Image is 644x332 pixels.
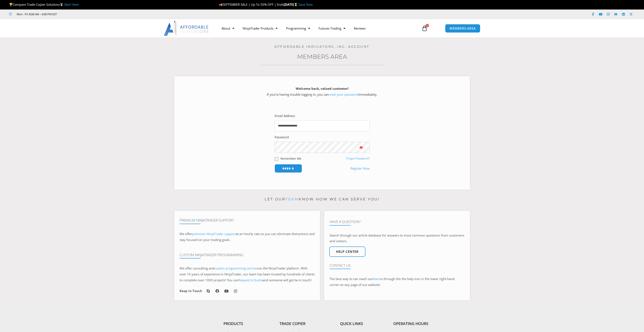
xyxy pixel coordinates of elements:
h4: Trade Copier [263,321,322,326]
span: We offer consulting and [180,266,258,270]
a: premium NinjaTrader support [192,232,236,236]
h4: Custom NinjaTrader Programming [180,253,315,257]
strong: Welcome back, valued customer! [296,86,349,91]
label: Remember Me [280,156,301,161]
p: If you’re having trouble logging in, you can immediately. [182,86,463,98]
h4: Premium NinjaTrader Support [180,218,315,222]
img: LogoAI | Affordable Indicators – NinjaTrader [164,21,209,36]
button: Show password [353,142,370,153]
label: Email Address [275,113,295,119]
h4: Contact Us [329,263,465,268]
span: on the NinjaTrader platform. With over 10 years of experience in NinjaTrader, our team has been t... [180,266,315,282]
h4: Products [204,321,263,326]
p: The best way to can reach our is through the the help icon in the lower right-hand corner on any ... [329,276,465,288]
span: MEMBERS AREA [449,27,476,30]
span: Mon - Fri: 8:00 AM – 6:00 PM EST [16,12,57,17]
a: Request A Quote [238,278,263,282]
a: Forgot Password? [346,156,370,160]
a: Members Area [297,53,347,60]
a: Programming [282,23,314,33]
span: We offer [180,232,192,236]
strong: [DATE] [284,2,298,7]
a: Start Here [64,2,79,7]
span: Compare Trade Copier Solutions [9,2,79,7]
img: 🏆 [9,3,12,6]
a: Save Now [298,2,313,7]
img: 🍂 [219,3,222,6]
span: 0 [426,24,429,27]
a: team [285,197,299,201]
a: Affordable Indicators, Inc. Account [274,45,370,49]
a: Reviews [350,23,370,33]
a: About [217,23,238,33]
p: Let our know how we can serve you! [174,196,470,203]
p: Search through our article database for answers to most common questions from customers and visit... [329,233,465,244]
a: Futures Trading [314,23,350,33]
h4: Operating Hours [381,321,440,326]
a: MEMBERS AREA [445,24,480,33]
a: Help center [329,246,365,257]
h4: Quick Links [322,321,381,326]
a: team [373,277,380,281]
span: SEPTEMBER SALE | Up To 50% OFF | Ends [219,2,284,7]
iframe: Customer reviews powered by Trustpilot [63,12,126,16]
nav: Menu [217,23,417,33]
a: reset your password [329,92,358,97]
span: at an hourly rate so you can eliminate distractions and stay focused on your trading goals. [180,232,315,242]
h4: Have A Question? [329,220,465,224]
a: 0 [415,22,434,34]
a: custom programming services [214,266,258,270]
a: Register Now [350,166,370,171]
img: 🥇 [60,3,63,6]
h6: Keep in Touch [180,289,202,293]
img: ⌛ [294,3,297,6]
span: Help center [336,250,359,253]
a: NinjaTrader Products [238,23,282,33]
label: Password [275,134,289,140]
